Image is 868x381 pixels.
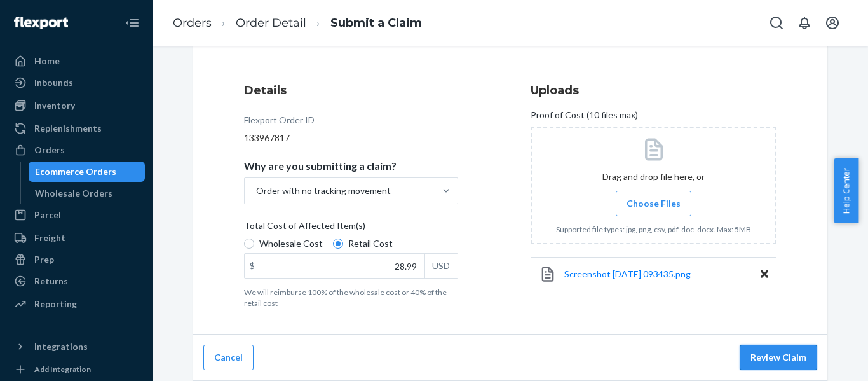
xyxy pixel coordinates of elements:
[330,16,422,30] a: Submit a Claim
[244,82,458,99] h3: Details
[34,340,88,353] div: Integrations
[792,10,817,36] button: Open notifications
[740,345,817,370] button: Review Claim
[8,118,145,139] a: Replenishments
[34,232,65,244] div: Freight
[29,183,146,204] a: Wholesale Orders
[8,228,145,248] a: Freight
[531,82,776,99] h3: Uploads
[245,254,424,278] input: $USD
[834,158,858,223] button: Help Center
[34,275,68,287] div: Returns
[564,268,691,281] a: Screenshot [DATE] 093435.png
[34,253,54,266] div: Prep
[531,109,638,127] span: Proof of Cost (10 files max)
[8,95,145,116] a: Inventory
[34,55,60,67] div: Home
[203,345,254,370] button: Cancel
[14,17,68,29] img: Flexport logo
[8,51,145,71] a: Home
[8,362,145,377] a: Add Integration
[34,364,91,375] div: Add Integration
[29,162,146,182] a: Ecommerce Orders
[627,197,681,210] span: Choose Files
[244,114,315,132] div: Flexport Order ID
[34,76,73,89] div: Inbounds
[8,249,145,270] a: Prep
[244,132,458,144] div: 133967817
[244,160,397,172] p: Why are you submitting a claim?
[764,10,789,36] button: Open Search Box
[35,187,112,200] div: Wholesale Orders
[8,73,145,93] a: Inbounds
[348,237,393,250] span: Retail Cost
[35,165,116,178] div: Ecommerce Orders
[34,298,77,310] div: Reporting
[333,239,343,249] input: Retail Cost
[259,237,323,250] span: Wholesale Cost
[8,140,145,160] a: Orders
[244,219,365,237] span: Total Cost of Affected Item(s)
[8,294,145,314] a: Reporting
[236,16,306,30] a: Order Detail
[119,10,145,36] button: Close Navigation
[256,184,391,197] div: Order with no tracking movement
[424,254,458,278] div: USD
[244,239,254,249] input: Wholesale Cost
[34,209,61,221] div: Parcel
[8,205,145,225] a: Parcel
[34,122,102,135] div: Replenishments
[820,10,845,36] button: Open account menu
[8,271,145,291] a: Returns
[34,144,65,156] div: Orders
[244,287,458,308] p: We will reimburse 100% of the wholesale cost or 40% of the retail cost
[163,4,432,42] ol: breadcrumbs
[245,254,260,278] div: $
[8,336,145,357] button: Integrations
[173,16,212,30] a: Orders
[564,268,691,279] span: Screenshot [DATE] 093435.png
[34,99,75,112] div: Inventory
